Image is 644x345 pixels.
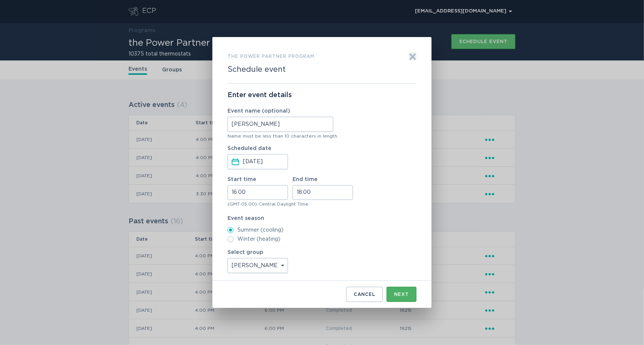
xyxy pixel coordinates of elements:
[228,236,234,242] input: Winter (heating)
[228,177,288,200] label: Start time
[232,158,239,166] button: Scheduled dateSelect a date
[387,287,416,302] button: Next
[243,155,287,169] input: Select a date
[293,185,353,200] input: End time
[228,91,416,99] p: Enter event details
[409,52,416,60] button: Exit
[212,37,432,308] div: Form to create an event
[394,292,409,297] div: Next
[346,287,383,302] button: Cancel
[228,65,286,74] h2: Schedule event
[228,227,416,233] label: Summer (cooling)
[228,216,416,221] label: Event season
[228,134,416,138] div: Name must be less than 10 characters in length.
[228,52,314,60] h3: the Power Partner program
[228,108,333,114] label: Event name (optional)
[293,177,353,200] label: End time
[228,202,416,206] div: (GMT-05:00) Central Daylight Time
[228,146,333,169] label: Scheduled date
[228,117,333,132] input: Event name (optional)
[228,250,288,273] label: Select group
[228,185,288,200] input: Start time
[228,258,288,273] select: Select group
[228,236,416,242] label: Winter (heating)
[354,292,375,297] div: Cancel
[228,227,234,233] input: Summer (cooling)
